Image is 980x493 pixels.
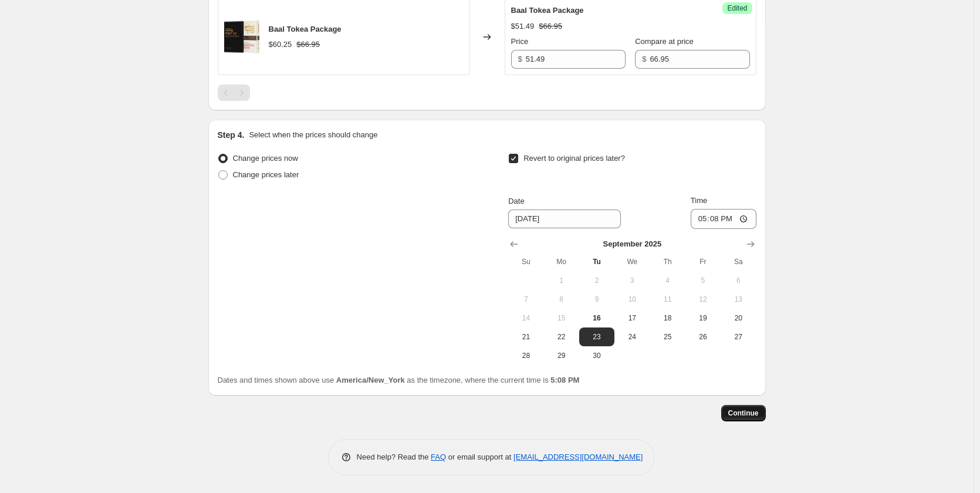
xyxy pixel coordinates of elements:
button: Sunday September 21 2025 [508,327,543,346]
strike: $66.95 [539,21,562,32]
button: Monday September 22 2025 [544,327,579,346]
button: Sunday September 14 2025 [508,309,543,327]
button: Friday September 26 2025 [685,327,721,346]
span: 12 [690,295,716,304]
button: Thursday September 4 2025 [650,271,685,290]
a: FAQ [431,453,446,461]
span: 26 [690,332,716,342]
span: Continue [728,408,759,418]
button: Thursday September 18 2025 [650,309,685,327]
a: [EMAIL_ADDRESS][DOMAIN_NAME] [513,453,643,461]
span: 6 [725,276,751,285]
th: Thursday [650,252,685,271]
button: Show next month, October 2025 [742,236,759,252]
h2: Step 4. [218,129,245,141]
button: Show previous month, August 2025 [506,236,522,252]
span: 23 [584,332,610,342]
button: Thursday September 11 2025 [650,290,685,309]
span: We [619,257,645,266]
span: Compare at price [635,37,694,46]
b: 5:08 PM [550,376,579,384]
span: 1 [549,276,575,285]
button: Friday September 5 2025 [685,271,721,290]
span: 25 [654,332,680,342]
span: Change prices later [233,170,299,179]
span: Mo [549,257,575,266]
nav: Pagination [218,85,250,101]
div: $51.49 [511,21,535,32]
img: WhatsAppImage2025-09-15at4.51.16PM_80x.jpg [224,19,259,55]
span: 19 [690,313,716,323]
button: Wednesday September 17 2025 [614,309,650,327]
span: Baal Tokea Package [511,6,584,15]
button: Friday September 19 2025 [685,309,721,327]
button: Continue [721,405,766,421]
th: Sunday [508,252,543,271]
span: 24 [619,332,645,342]
span: 30 [584,351,610,360]
button: Today Tuesday September 16 2025 [579,309,614,327]
div: $60.25 [269,39,292,50]
button: Tuesday September 2 2025 [579,271,614,290]
span: 13 [725,295,751,304]
button: Saturday September 6 2025 [721,271,756,290]
span: 17 [619,313,645,323]
button: Sunday September 28 2025 [508,346,543,365]
span: 4 [654,276,680,285]
button: Tuesday September 9 2025 [579,290,614,309]
button: Tuesday September 30 2025 [579,346,614,365]
span: 18 [654,313,680,323]
span: Time [691,196,707,205]
button: Wednesday September 10 2025 [614,290,650,309]
button: Monday September 15 2025 [544,309,579,327]
span: Need help? Read the [357,453,431,461]
span: Price [511,37,529,46]
span: Tu [584,257,610,266]
span: Baal Tokea Package [269,25,342,33]
span: Change prices now [233,154,298,163]
input: 12:00 [691,209,756,229]
span: 29 [549,351,575,360]
th: Tuesday [579,252,614,271]
span: Sa [725,257,751,266]
button: Monday September 8 2025 [544,290,579,309]
span: Date [508,197,524,205]
span: 27 [725,332,751,342]
th: Friday [685,252,721,271]
span: 11 [654,295,680,304]
button: Saturday September 27 2025 [721,327,756,346]
span: Fr [690,257,716,266]
span: Su [513,257,539,266]
button: Monday September 1 2025 [544,271,579,290]
span: Edited [727,4,747,13]
button: Monday September 29 2025 [544,346,579,365]
span: or email support at [446,453,513,461]
span: 16 [584,313,610,323]
span: 7 [513,295,539,304]
span: 22 [549,332,575,342]
b: America/New_York [336,376,405,384]
span: 2 [584,276,610,285]
span: $ [642,55,646,63]
button: Tuesday September 23 2025 [579,327,614,346]
button: Friday September 12 2025 [685,290,721,309]
span: 14 [513,313,539,323]
span: Dates and times shown above use as the timezone, where the current time is [218,376,580,384]
button: Saturday September 20 2025 [721,309,756,327]
button: Wednesday September 3 2025 [614,271,650,290]
th: Wednesday [614,252,650,271]
input: 9/16/2025 [508,210,621,228]
span: 3 [619,276,645,285]
span: 20 [725,313,751,323]
span: Revert to original prices later? [523,154,625,163]
button: Saturday September 13 2025 [721,290,756,309]
th: Saturday [721,252,756,271]
button: Sunday September 7 2025 [508,290,543,309]
button: Thursday September 25 2025 [650,327,685,346]
span: 8 [549,295,575,304]
span: 9 [584,295,610,304]
strike: $66.95 [296,39,320,50]
span: 28 [513,351,539,360]
th: Monday [544,252,579,271]
span: 21 [513,332,539,342]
